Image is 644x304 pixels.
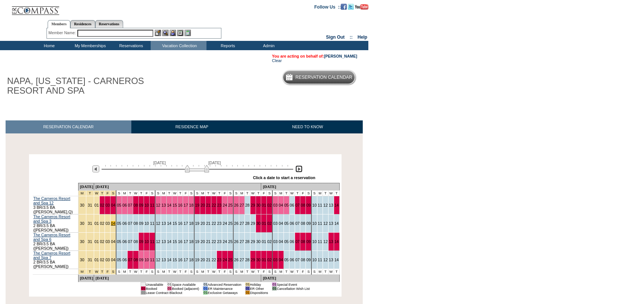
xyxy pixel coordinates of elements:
[279,258,283,262] a: 04
[167,221,172,226] a: 14
[88,258,92,262] a: 31
[99,269,105,275] td: Spring Break Wk 4 2026
[290,221,294,226] a: 06
[170,30,176,36] img: Impersonate
[144,258,149,262] a: 10
[139,258,144,262] a: 09
[128,258,132,262] a: 07
[212,203,216,207] a: 22
[78,269,86,275] td: Spring Break Wk 4 2026
[183,191,189,196] td: F
[324,54,357,58] a: [PERSON_NAME]
[245,203,250,207] a: 28
[283,191,289,196] td: T
[244,191,250,196] td: T
[250,191,256,196] td: W
[295,75,352,80] h5: Reservation Calendar
[262,258,266,262] a: 01
[295,221,300,226] a: 07
[256,258,261,262] a: 30
[78,183,94,191] td: [DATE]
[144,191,150,196] td: F
[245,258,250,262] a: 28
[80,221,84,226] a: 30
[284,239,289,244] a: 05
[228,203,233,207] a: 25
[329,203,333,207] a: 13
[245,221,250,226] a: 28
[88,221,92,226] a: 31
[306,221,311,226] a: 09
[105,191,110,196] td: Spring Break Wk 4 2026
[80,203,84,207] a: 30
[155,191,161,196] td: S
[144,269,150,275] td: F
[239,191,245,196] td: M
[80,258,84,262] a: 30
[33,214,79,233] td: 2 BR/3.5 BA ([PERSON_NAME])
[301,258,305,262] a: 08
[122,191,127,196] td: M
[133,269,138,275] td: W
[139,203,144,207] a: 09
[150,258,154,262] a: 11
[256,221,261,226] a: 30
[28,41,69,50] td: Home
[329,258,333,262] a: 13
[262,239,266,244] a: 01
[144,221,149,226] a: 10
[262,203,266,207] a: 01
[194,191,200,196] td: S
[206,221,211,226] a: 21
[138,269,144,275] td: T
[117,203,121,207] a: 05
[33,196,79,214] td: 3 BR/3.5 BA ([PERSON_NAME],Q)
[117,258,121,262] a: 05
[128,221,132,226] a: 07
[173,239,177,244] a: 15
[94,183,261,191] td: [DATE]
[116,191,122,196] td: S
[161,191,167,196] td: M
[167,258,172,262] a: 14
[323,191,328,196] td: T
[33,251,71,260] a: The Carneros Resort and Spa 7
[134,221,138,226] a: 08
[94,258,99,262] a: 01
[251,203,255,207] a: 29
[173,221,177,226] a: 15
[178,203,183,207] a: 16
[290,203,294,207] a: 06
[177,30,183,36] img: Reservations
[6,120,131,133] a: RESERVATION CALENDAR
[156,239,160,244] a: 12
[211,191,217,196] td: W
[183,239,188,244] a: 17
[234,258,238,262] a: 26
[358,35,367,40] a: Help
[267,191,272,196] td: S
[200,191,206,196] td: M
[206,239,211,244] a: 21
[323,221,328,226] a: 12
[166,191,172,196] td: T
[240,239,244,244] a: 27
[105,239,110,244] a: 03
[189,258,193,262] a: 18
[278,191,284,196] td: M
[116,269,122,275] td: S
[117,239,121,244] a: 05
[306,191,311,196] td: S
[195,258,199,262] a: 19
[161,258,166,262] a: 13
[267,258,272,262] a: 02
[150,239,154,244] a: 11
[166,269,172,275] td: T
[233,191,239,196] td: S
[100,239,105,244] a: 02
[234,203,238,207] a: 26
[156,203,160,207] a: 12
[195,221,199,226] a: 19
[127,191,133,196] td: T
[311,191,317,196] td: S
